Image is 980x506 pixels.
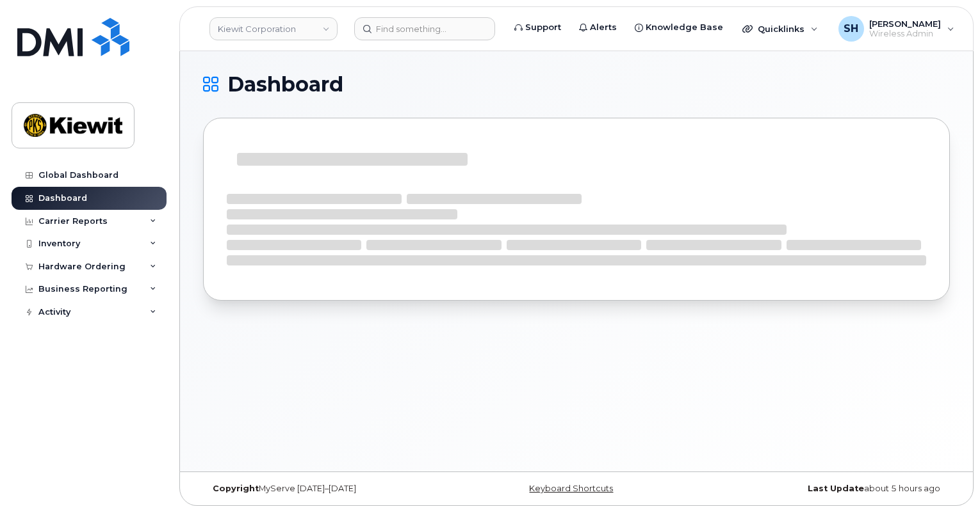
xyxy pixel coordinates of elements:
[529,484,613,493] a: Keyboard Shortcuts
[808,484,864,493] strong: Last Update
[227,75,343,94] span: Dashboard
[701,484,950,494] div: about 5 hours ago
[203,484,452,494] div: MyServe [DATE]–[DATE]
[213,484,259,493] strong: Copyright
